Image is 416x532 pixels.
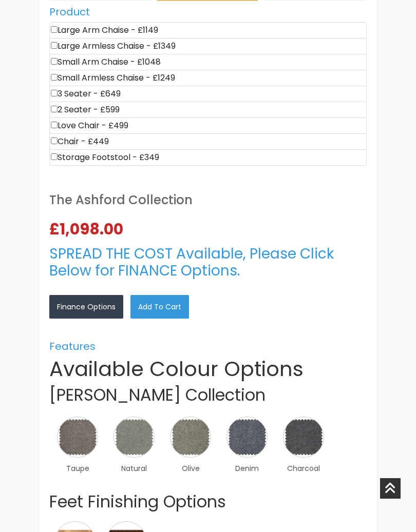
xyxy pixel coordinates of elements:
[57,463,98,474] span: Taupe
[49,22,367,38] li: Large Arm Chaise - £1149
[130,295,189,319] a: Add to Cart
[49,117,367,134] li: Love Chair - £499
[114,463,155,474] span: Natural
[283,417,324,458] img: Charcoal
[49,102,367,118] li: 2 Seater - £599
[49,222,127,237] span: £1,098.00
[49,133,367,150] li: Chair - £449
[49,245,367,280] h3: SPREAD THE COST Available, Please Click Below for FINANCE Options.
[49,86,367,102] li: 3 Seater - £649
[170,463,211,474] span: Olive
[114,417,155,458] img: Natural
[49,385,367,405] h2: [PERSON_NAME] Collection
[283,463,324,474] span: Charcoal
[226,417,268,458] img: Denim
[49,149,367,166] li: Storage Footstool - £349
[49,295,123,319] a: Finance Options
[49,357,367,381] h1: Available Colour Options
[49,70,367,86] li: Small Armless Chaise - £1249
[49,340,367,352] h5: Features
[49,492,367,511] h2: Feet Finishing Options
[226,463,268,474] span: Denim
[57,417,98,458] img: Taupe
[49,54,367,70] li: Small Arm Chaise - £1048
[170,417,211,458] img: Olive
[49,6,367,18] h5: Product
[49,38,367,54] li: Large Armless Chaise - £1349
[49,194,367,206] h1: The Ashford Collection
